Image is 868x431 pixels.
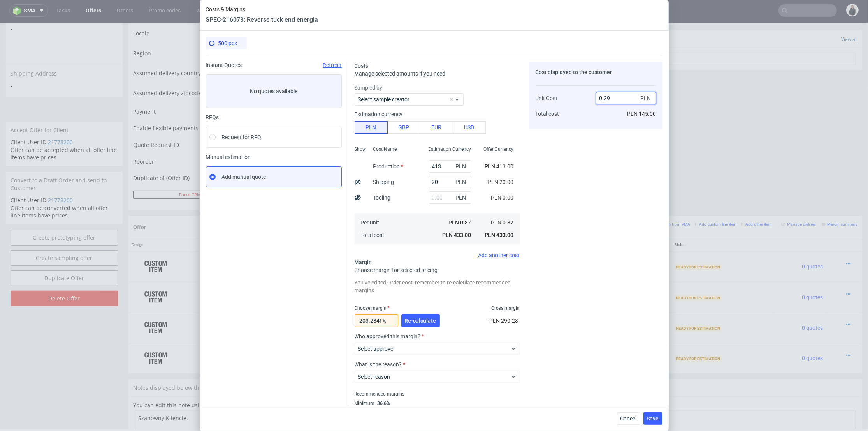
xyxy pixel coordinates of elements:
[225,240,244,247] strong: 770052
[456,290,490,320] td: 500
[11,173,118,181] p: Client User ID:
[11,207,118,223] a: Create prototyping offer
[133,63,273,83] td: Assumed delivery zipcode
[485,163,514,170] span: PLN 413.00
[443,232,471,238] span: PLN 433.00
[675,272,722,278] span: Ready for Estimation
[272,262,453,286] div: Eurographic • Custom
[48,173,73,181] a: 21778200
[222,133,262,141] span: Request for RFQ
[629,259,671,289] td: 0.00 zł
[456,320,490,350] td: 500
[355,389,520,399] div: Recommended margins
[639,93,655,104] span: PLN
[401,314,440,327] button: Re-calculate
[361,219,380,226] span: Per unit
[571,215,629,228] th: Dependencies
[491,194,514,201] span: PLN 0.00
[492,305,520,311] span: Gross margin
[206,62,342,68] div: Instant Quotes
[272,323,453,347] div: Eurographic • Custom
[269,215,456,228] th: Name
[571,290,629,320] td: 0.00 zł
[509,30,856,42] input: Type to create new task
[225,302,244,308] strong: 770054
[225,332,244,338] strong: 770055
[6,115,123,143] div: Offer can be accepted when all offer line items have prices
[334,233,362,239] span: SPEC- 216073
[376,400,390,406] div: 36.6%
[326,263,355,270] span: SPEC- 216076
[133,168,262,176] button: Force CRM resync
[429,146,471,152] span: Estimation Currency
[802,271,823,277] span: 0 quotes
[373,163,404,170] label: Production
[454,177,470,187] span: PLN
[429,191,471,204] input: 0.00
[355,306,390,311] label: Choose margin
[355,146,366,152] span: Show
[571,320,629,350] td: 0.00 zł
[6,42,123,59] div: Shipping Address
[536,69,612,75] span: Cost displayed to the customer
[222,215,269,228] th: ID
[627,111,656,117] span: PLN 145.00
[206,16,318,24] header: SPEC-216073: Reverse tuck end energia
[330,294,358,300] span: SPEC- 216077
[48,115,73,123] a: 21778200
[454,161,470,172] span: PLN
[133,100,273,115] td: Enable flexible payments
[355,267,438,273] span: Choose margin for selected pricing
[740,199,771,203] small: Add other item
[355,314,398,327] input: 0.00
[449,219,471,226] span: PLN 0.87
[288,310,304,316] a: CBHK-1
[675,333,722,339] span: Ready for Estimation
[272,231,453,256] div: Eurographic • Custom
[381,315,397,326] span: %
[136,325,175,345] img: ico-item-custom-a8f9c3db6a5631ce2f509e228e8b95abde266dc4376634de7b166047de09ff05.png
[133,148,273,167] td: Duplicate of (Offer ID)
[643,199,690,203] small: Add line item from VMA
[288,341,304,346] a: CBHK-1
[323,62,342,68] span: Refresh
[136,295,175,314] img: ico-item-custom-a8f9c3db6a5631ce2f509e228e8b95abde266dc4376634de7b166047de09ff05.png
[373,146,397,152] span: Cost Name
[802,240,823,247] span: 0 quotes
[571,228,629,259] td: 0.00 zł
[387,121,420,134] button: GBP
[11,2,118,10] span: -
[355,121,388,134] button: PLN
[6,149,123,173] div: Convert to a Draft Order and send to Customer
[355,71,446,77] span: Manage selected amounts if you need
[11,247,118,263] a: Duplicate Offer
[136,234,175,253] img: ico-item-custom-a8f9c3db6a5631ce2f509e228e8b95abde266dc4376634de7b166047de09ff05.png
[491,219,514,226] span: PLN 0.87
[453,121,486,134] button: USD
[225,271,244,277] strong: 770053
[133,134,273,149] td: Reorder
[202,102,208,108] img: Hokodo
[355,333,520,339] label: Who approved this margin?
[272,232,332,240] span: Reverse tuck end energia
[802,332,823,338] span: 0 quotes
[358,374,390,380] label: Select reason
[272,310,304,316] span: Source:
[272,263,325,270] span: Reverse tuck end ulga
[488,318,518,324] span: -PLN 290.23
[507,12,522,20] span: Tasks
[11,268,118,283] input: Delete Offer
[355,399,520,408] div: Minimum :
[272,280,304,285] span: Source:
[456,228,490,259] td: 500
[358,96,410,102] label: Select sample creator
[429,160,471,173] input: 0.00
[355,111,403,117] label: Estimation currency
[456,215,490,228] th: Quant.
[336,325,364,331] span: SPEC- 216078
[133,115,273,134] td: Quote Request ID
[206,6,318,12] span: Costs & Margins
[218,40,237,46] span: 500 pcs
[531,215,571,228] th: Net Total
[361,232,385,238] span: Total cost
